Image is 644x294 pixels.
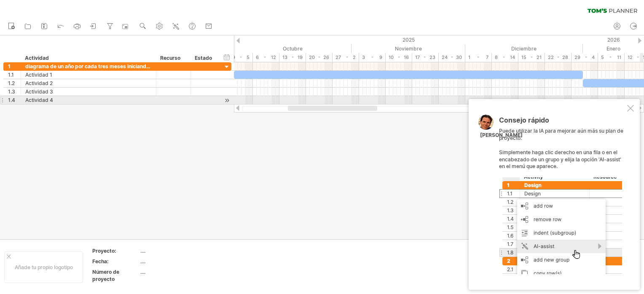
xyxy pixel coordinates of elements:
div: 1.3 [8,88,21,96]
div: 5 - 11 [598,53,625,62]
div: 20 - 26 [306,53,333,62]
div: 15 - 21 [518,53,545,62]
div: 24 - 30 [439,53,465,62]
div: 1.1 [8,71,21,79]
font: Añade tu propio logotipo [15,264,73,270]
div: [PERSON_NAME] [480,132,523,139]
div: October 2025 [234,44,352,53]
div: 8 - 14 [492,53,518,62]
div: Recurso [160,54,186,62]
div: .... [140,258,211,265]
div: Proyecto: [92,247,139,254]
div: Estado [195,54,213,62]
div: Actividad 3 [25,88,152,96]
div: 29 - 5 [226,53,253,62]
div: Fecha: [92,258,139,265]
div: scroll to activity [223,96,231,105]
div: .... [140,247,211,254]
div: December 2025 [465,44,583,53]
div: 1.4 [8,96,21,104]
div: 3 - 9 [359,53,386,62]
div: Número de proyecto [92,268,139,283]
div: 6 - 12 [253,53,279,62]
div: Actividad [25,54,151,62]
div: Consejo rápido [499,117,625,128]
div: 22 - 28 [545,53,572,62]
div: Actividad 2 [25,79,152,87]
div: 10 - 16 [386,53,412,62]
div: 1 - 7 [465,53,492,62]
div: 1.2 [8,79,21,87]
div: November 2025 [352,44,465,53]
div: 13 - 19 [279,53,306,62]
div: 1 [8,62,21,70]
div: Actividad 1 [25,71,152,79]
div: 27 - 2 [333,53,359,62]
div: Actividad 4 [25,96,152,104]
div: .... [140,268,211,275]
div: 17 - 23 [412,53,439,62]
font: Puede utilizar la IA para mejorar aún más su plan de proyecto. Simplemente haga clic derecho en u... [499,128,623,169]
div: diagrama de un año por cada tres meses iniciando con octubre [25,62,152,70]
div: 29 - 4 [572,53,598,62]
